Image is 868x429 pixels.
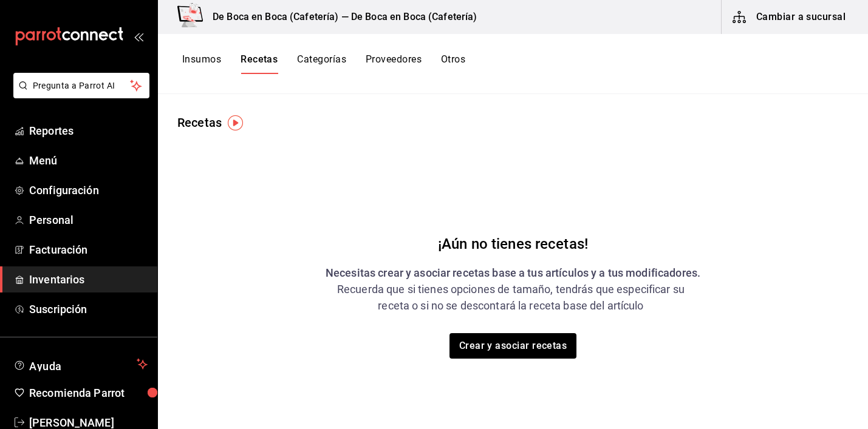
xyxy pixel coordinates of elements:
button: Otros [441,53,465,74]
span: Inventarios [29,271,148,288]
span: Reportes [29,123,148,139]
div: Recuerda que si tienes opciones de tamaño, tendrás que especificar su receta o si no se descontar... [326,281,696,314]
button: Recetas [241,53,278,74]
span: Personal [29,212,148,228]
button: Categorías [297,53,346,74]
div: Recetas [177,113,222,132]
span: Recomienda Parrot [29,385,148,401]
button: Pregunta a Parrot AI [13,73,149,98]
span: Pregunta a Parrot AI [33,79,131,92]
span: Ayuda [29,357,132,371]
span: Menú [29,152,148,169]
button: open_drawer_menu [134,32,143,41]
button: Insumos [182,53,221,74]
div: Necesitas crear y asociar recetas base a tus artículos y a tus modificadores. [326,265,700,281]
button: Proveedores [366,53,422,74]
a: Pregunta a Parrot AI [9,88,149,101]
h3: De Boca en Boca (Cafetería) — De Boca en Boca (Cafetería) [203,10,477,24]
img: Tooltip marker [228,115,243,130]
div: ¡Aún no tienes recetas! [326,233,700,255]
span: Suscripción [29,301,148,317]
span: Configuración [29,182,148,198]
div: navigation tabs [182,53,465,74]
button: Crear y asociar recetas [449,333,577,359]
span: Facturación [29,242,148,258]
